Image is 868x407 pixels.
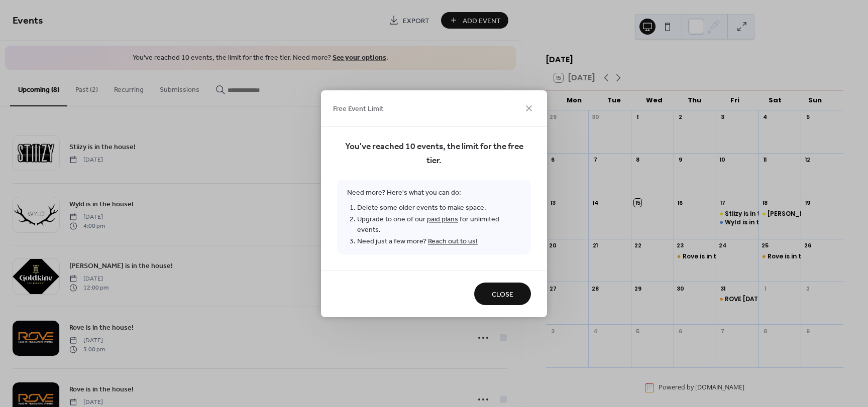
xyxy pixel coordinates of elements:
[428,234,478,248] a: Reach out to us!
[357,235,521,247] li: Need just a few more?
[337,180,531,254] span: Need more? Here's what you can do:
[337,140,531,168] span: You've reached 10 events, the limit for the free tier.
[474,283,531,305] button: Close
[357,202,521,213] li: Delete some older events to make space.
[492,289,513,300] span: Close
[427,212,458,226] a: paid plans
[333,104,384,114] span: Free Event Limit
[357,213,521,235] li: Upgrade to one of our for unlimited events.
